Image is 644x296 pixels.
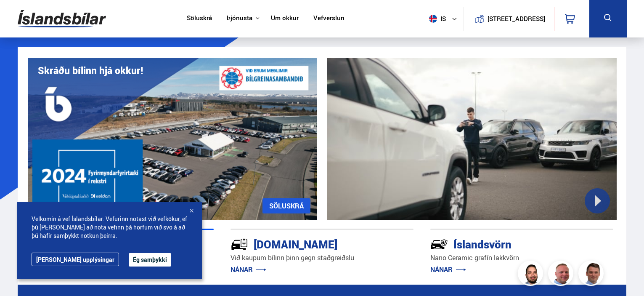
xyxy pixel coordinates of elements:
div: Íslandsvörn [430,236,583,251]
a: Um okkur [271,14,299,23]
img: G0Ugv5HjCgRt.svg [18,5,106,32]
img: nhp88E3Fdnt1Opn2.png [519,262,544,287]
a: NÁNAR [231,265,266,274]
a: Vefverslun [313,14,345,23]
span: Velkomin á vef Íslandsbílar. Vefurinn notast við vefkökur, ef þú [PERSON_NAME] að nota vefinn þá ... [32,215,187,240]
span: is [426,15,447,23]
a: [PERSON_NAME] upplýsingar [32,253,119,266]
p: Nano Ceramic grafín lakkvörn [430,253,613,263]
img: eKx6w-_Home_640_.png [28,58,317,220]
button: Ég samþykki [129,253,171,267]
button: is [426,6,464,31]
button: [STREET_ADDRESS] [491,15,542,22]
h1: Skráðu bílinn hjá okkur! [38,65,143,76]
a: [STREET_ADDRESS] [468,7,550,31]
button: Þjónusta [227,14,252,22]
img: FbJEzSuNWCJXmdc-.webp [580,262,605,287]
p: Við kaupum bílinn þinn gegn staðgreiðslu [231,253,413,263]
a: NÁNAR [430,265,466,274]
img: svg+xml;base64,PHN2ZyB4bWxucz0iaHR0cDovL3d3dy53My5vcmcvMjAwMC9zdmciIHdpZHRoPSI1MTIiIGhlaWdodD0iNT... [429,15,437,23]
a: SÖLUSKRÁ [262,198,310,213]
img: siFngHWaQ9KaOqBr.png [549,262,575,287]
div: [DOMAIN_NAME] [231,236,384,251]
img: -Svtn6bYgwAsiwNX.svg [430,235,448,253]
img: tr5P-W3DuiFaO7aO.svg [231,235,248,253]
a: Söluskrá [187,14,212,23]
